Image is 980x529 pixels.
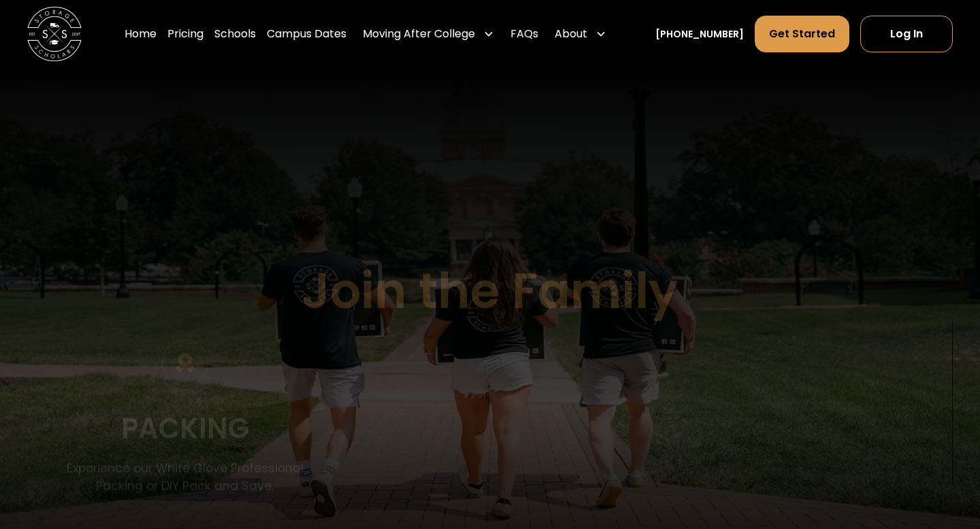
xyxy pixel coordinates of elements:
[755,16,849,52] a: Get Started
[214,15,256,53] a: Schools
[549,15,612,53] div: About
[555,26,587,42] div: About
[655,27,744,41] a: [PHONE_NUMBER]
[27,7,82,61] a: home
[27,7,82,61] img: Storage Scholars main logo
[860,16,953,52] a: Log In
[510,15,538,53] a: FAQs
[357,15,500,53] div: Moving After College
[49,459,321,495] p: Experience our White Glove Professional Packing or DIY Pack and Save.
[301,264,679,318] h1: Join the Family
[363,26,475,42] div: Moving After College
[167,15,203,53] a: Pricing
[267,15,346,53] a: Campus Dates
[125,15,157,53] a: Home
[121,407,249,452] div: Packing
